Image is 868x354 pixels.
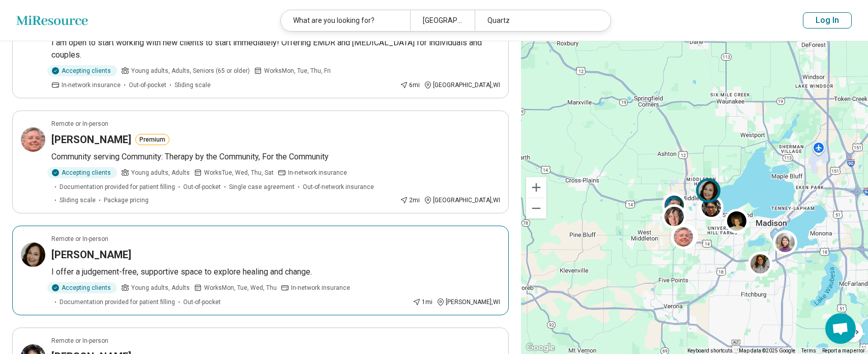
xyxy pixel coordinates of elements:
[281,10,410,31] div: What are you looking for?
[131,283,190,292] span: Young adults, Adults
[51,37,500,61] p: I am open to start working with new clients to start immediately! Offering EMDR and [MEDICAL_DATA...
[739,348,795,353] span: Map data ©2025 Google
[183,182,221,192] span: Out-of-pocket
[410,10,475,31] div: [GEOGRAPHIC_DATA], [GEOGRAPHIC_DATA], [GEOGRAPHIC_DATA]
[264,66,331,75] span: Works Mon, Tue, Thu, Fri
[62,80,121,90] span: In-network insurance
[51,336,108,345] p: Remote or In-person
[204,168,274,177] span: Works Tue, Wed, Thu, Sat
[60,182,175,192] span: Documentation provided for patient filling
[175,80,211,90] span: Sliding scale
[51,266,500,278] p: I offer a judgement-free, supportive space to explore healing and change.
[47,282,117,293] div: Accepting clients
[204,283,277,292] span: Works Mon, Tue, Wed, Thu
[400,196,420,205] div: 2 mi
[47,65,117,76] div: Accepting clients
[526,177,546,198] button: Zoom in
[424,196,500,205] div: [GEOGRAPHIC_DATA] , WI
[303,182,374,192] span: Out-of-network insurance
[51,119,108,128] p: Remote or In-person
[526,198,546,219] button: Zoom out
[47,167,117,178] div: Accepting clients
[437,297,500,307] div: [PERSON_NAME] , WI
[822,348,865,353] a: Report a map error
[60,196,96,205] span: Sliding scale
[131,168,190,177] span: Young adults, Adults
[291,283,350,292] span: In-network insurance
[51,248,131,262] h3: [PERSON_NAME]
[400,80,420,90] div: 6 mi
[803,12,852,29] button: Log In
[475,10,604,31] div: Quartz
[104,196,149,205] span: Package pricing
[229,182,295,192] span: Single case agreement
[51,234,108,243] p: Remote or In-person
[825,313,856,344] div: Open chat
[801,348,816,353] a: Terms (opens in new tab)
[51,132,131,147] h3: [PERSON_NAME]
[131,66,250,75] span: Young adults, Adults, Seniors (65 or older)
[413,297,432,307] div: 1 mi
[183,297,221,307] span: Out-of-pocket
[424,80,500,90] div: [GEOGRAPHIC_DATA] , WI
[51,151,500,163] p: Community serving Community: Therapy by the Community, For the Community
[129,80,166,90] span: Out-of-pocket
[60,297,175,307] span: Documentation provided for patient filling
[135,134,169,145] button: Premium
[288,168,347,177] span: In-network insurance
